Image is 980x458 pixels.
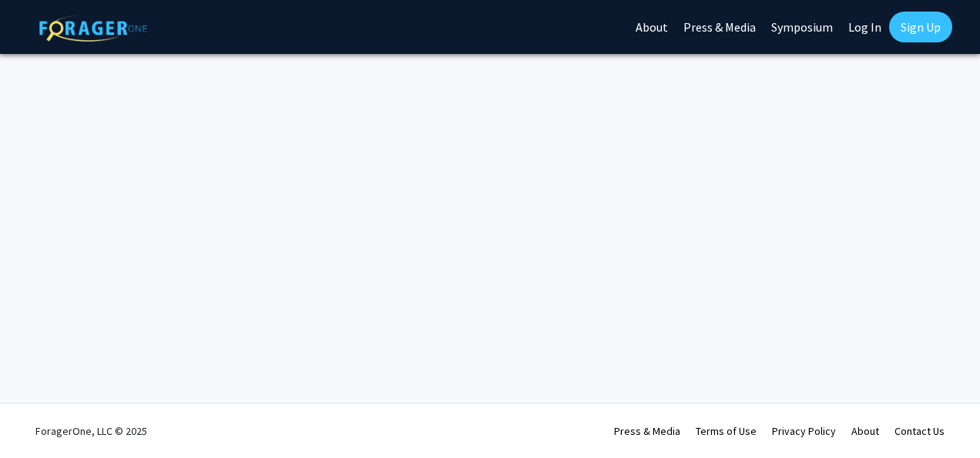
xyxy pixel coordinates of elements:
div: ForagerOne, LLC © 2025 [35,404,147,458]
a: Terms of Use [696,424,757,438]
a: Press & Media [614,424,680,438]
img: ForagerOne Logo [39,15,147,42]
a: Sign Up [889,12,952,42]
a: About [851,424,879,438]
a: Contact Us [894,424,945,438]
a: Privacy Policy [772,424,836,438]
